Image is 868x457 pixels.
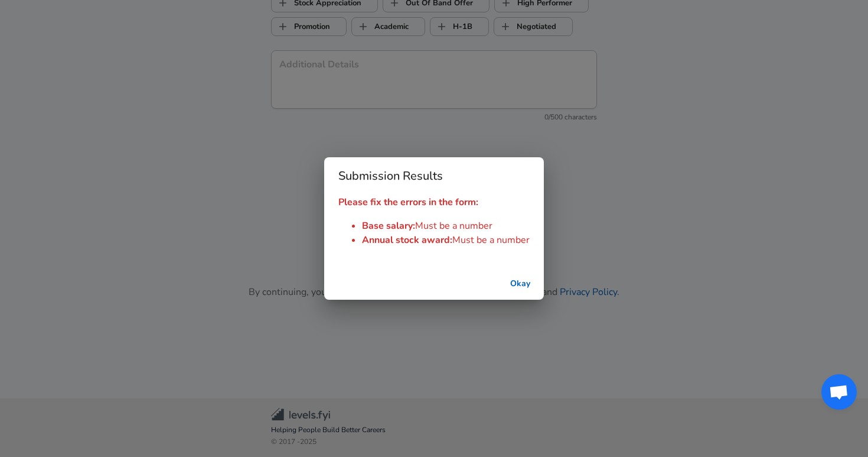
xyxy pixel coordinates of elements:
[821,374,857,410] div: Open chat
[501,273,539,295] button: successful-submission-button
[324,157,544,195] h2: Submission Results
[452,234,530,247] span: Must be a number
[362,219,415,232] span: Base salary :
[338,196,478,209] strong: Please fix the errors in the form:
[362,234,452,247] span: Annual stock award :
[415,219,492,232] span: Must be a number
